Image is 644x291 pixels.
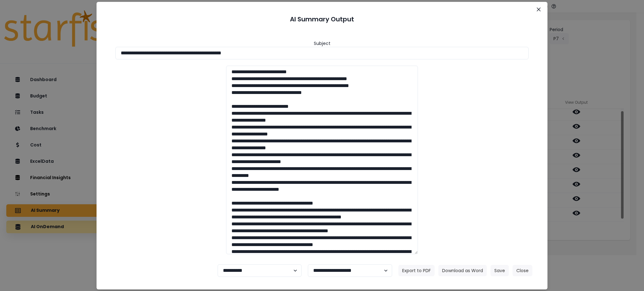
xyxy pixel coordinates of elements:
button: Save [491,265,509,276]
header: Subject [314,40,330,47]
button: Close [513,265,532,276]
button: Download as Word [438,265,487,276]
button: Close [534,4,544,14]
header: AI Summary Output [104,9,540,29]
button: Export to PDF [398,265,435,276]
